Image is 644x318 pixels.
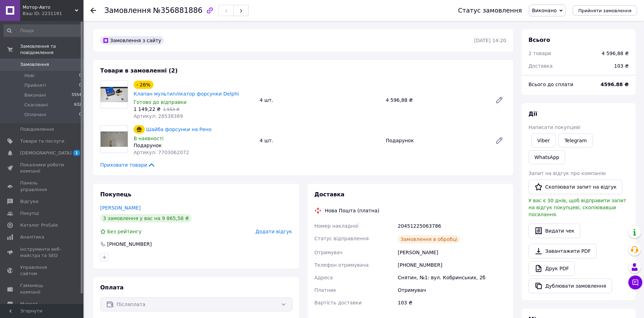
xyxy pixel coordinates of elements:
div: Статус замовлення [458,7,522,14]
div: 103 ₴ [610,58,633,74]
div: 20451225063786 [396,220,508,232]
input: Пошук [3,24,82,37]
span: Всього до сплати [528,82,573,87]
span: Без рейтингу [107,229,142,234]
span: 0 [79,82,81,89]
a: Viber [531,134,556,147]
div: 103 ₴ [396,296,508,309]
span: Статус відправлення [315,236,369,241]
a: Завантажити PDF [528,244,597,258]
div: Нова Пошта (платна) [323,207,381,214]
span: Нові [24,73,34,79]
span: Маркет [20,301,38,307]
b: 4596.88 ₴ [601,82,629,87]
span: 0 [79,112,81,118]
span: №356881886 [153,6,202,15]
span: [DEMOGRAPHIC_DATA] [20,150,72,156]
span: Доставка [315,191,345,198]
div: Подарунок [134,142,254,149]
span: Артикул: 7703062072 [134,150,189,155]
a: [PERSON_NAME] [100,205,141,211]
div: [PERSON_NAME] [396,246,508,259]
div: [PHONE_NUMBER] [396,259,508,271]
span: Виконані [24,92,46,98]
button: Чат з покупцем [628,275,642,289]
span: Додати відгук [255,229,292,234]
span: Прийняті [24,82,46,89]
button: Видати чек [528,224,580,238]
span: Доставка [528,63,552,69]
span: Всього [528,37,550,43]
button: Прийняти замовлення [573,5,637,16]
span: 1 553 ₴ [163,107,180,112]
span: Замовлення [20,61,49,68]
button: Скопіювати запит на відгук [528,180,622,194]
span: Товари в замовленні (2) [100,67,178,74]
span: Покупці [20,210,39,217]
span: Артикул: 28538389 [134,113,183,119]
a: Клапан мультиплікатор форсунки Delphi [134,91,239,97]
span: Управління сайтом [20,264,64,277]
span: Виконано [532,8,557,13]
span: Інструменти веб-майстра та SEO [20,246,64,259]
span: Покупець [100,191,132,198]
span: Оплата [100,284,124,291]
div: Подарунок [383,136,490,145]
span: Прийняти замовлення [578,8,631,13]
div: 4 596,88 ₴ [602,50,629,57]
span: 5554 [72,92,81,98]
span: В наявності [134,136,164,141]
div: 4 шт. [257,95,383,105]
span: Каталог ProSale [20,222,58,228]
span: Мотор-Авто [23,4,75,10]
span: Відгуки [20,198,38,205]
span: 1 149,22 ₴ [134,106,161,112]
span: Замовлення [104,6,151,15]
span: Вартість доставки [315,300,362,305]
span: Номер накладної [315,223,359,229]
span: Панель управління [20,180,64,192]
span: Оплачені [24,112,46,118]
div: Ваш ID: 2231191 [23,10,84,17]
span: Показники роботи компанії [20,162,64,174]
span: Дії [528,111,537,117]
span: 632 [74,102,81,108]
time: [DATE] 14:20 [474,38,506,43]
span: Запит на відгук про компанію [528,171,606,176]
div: Замовлення з сайту [100,36,164,45]
span: Скасовані [24,102,48,108]
div: 4 шт. [257,136,383,145]
span: Приховати товари [100,161,156,168]
img: Шайба форсунки на Рено [101,131,128,147]
span: 0 [79,73,81,79]
span: Платник [315,287,336,293]
span: Замовлення та повідомлення [20,43,84,56]
div: Повернутися назад [90,7,96,14]
button: Дублювати замовлення [528,279,612,293]
span: Повідомлення [20,126,54,132]
div: [PHONE_NUMBER] [106,241,152,248]
div: Замовлення в обробці [398,235,460,243]
img: Клапан мультиплікатор форсунки Delphi [101,87,128,102]
span: Гаманець компанії [20,282,64,295]
span: 1 [73,150,80,156]
div: - 26% [134,81,153,89]
span: Товари та послуги [20,138,64,144]
div: Отримувач [396,284,508,296]
span: 2 товари [528,51,551,56]
a: WhatsApp [528,150,565,164]
span: Готово до відправки [134,99,186,105]
span: Телефон отримувача [315,262,369,268]
div: Снятин, №1: вул. Кобринських, 2б [396,271,508,284]
span: Адреса [315,275,333,280]
a: Редагувати [492,93,506,107]
span: У вас є 30 днів, щоб відправити запит на відгук покупцеві, скопіювавши посилання. [528,198,626,217]
span: Написати покупцеві [528,124,580,130]
a: Друк PDF [528,261,575,276]
span: Аналітика [20,234,44,240]
span: Отримувач [315,250,343,255]
div: 3 замовлення у вас на 9 865,58 ₴ [100,214,192,222]
a: Шайба форсунки на Рено [146,127,212,132]
div: 4 596,88 ₴ [383,95,490,105]
a: Редагувати [492,134,506,147]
